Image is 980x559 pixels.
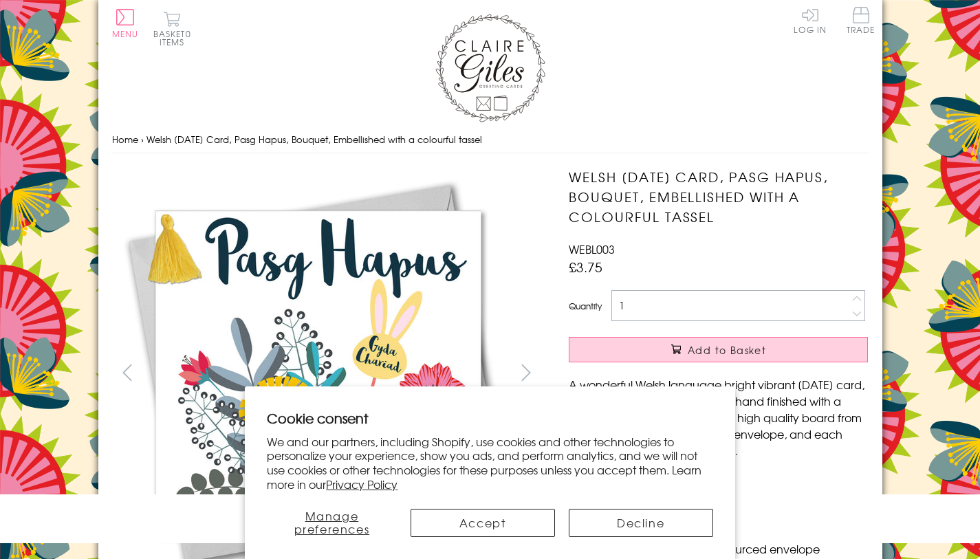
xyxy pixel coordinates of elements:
[146,133,482,146] span: Welsh [DATE] Card, Pasg Hapus, Bouquet, Embellished with a colourful tassel
[688,343,766,357] span: Add to Basket
[435,14,545,122] img: Claire Giles Greetings Cards
[294,507,370,537] span: Manage preferences
[569,337,868,362] button: Add to Basket
[569,509,713,537] button: Decline
[569,241,615,257] span: WEBL003
[267,408,713,428] h2: Cookie consent
[569,300,602,312] label: Quantity
[569,167,868,226] h1: Welsh [DATE] Card, Pasg Hapus, Bouquet, Embellished with a colourful tassel
[112,357,143,388] button: prev
[112,133,138,146] a: Home
[411,509,555,537] button: Accept
[326,476,398,492] a: Privacy Policy
[267,509,396,537] button: Manage preferences
[160,28,191,48] span: 0 items
[112,28,139,40] span: Menu
[112,126,869,154] nav: breadcrumbs
[141,133,144,146] span: ›
[569,376,868,459] p: A wonderful Welsh language bright vibrant [DATE] card, with colourful floral images and hand fini...
[569,257,602,276] span: £3.75
[112,9,139,38] button: Menu
[510,357,541,388] button: next
[794,7,827,34] a: Log In
[847,7,875,36] a: Trade
[847,7,875,34] span: Trade
[153,11,191,46] button: Basket0 items
[267,435,713,492] p: We and our partners, including Shopify, use cookies and other technologies to personalize your ex...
